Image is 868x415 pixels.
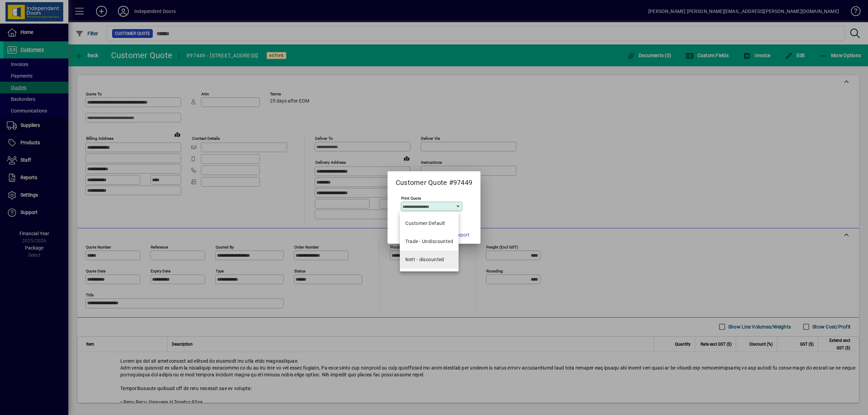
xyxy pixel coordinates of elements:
div: Trade - Undiscounted [405,238,453,245]
span: Customer Default [405,220,445,227]
mat-option: Trade - Undiscounted [400,232,459,251]
mat-label: Print Quote [401,196,421,201]
div: Nett - discounted [405,256,444,263]
mat-option: Nett - discounted [400,251,459,269]
h2: Customer Quote #97449 [388,171,480,188]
